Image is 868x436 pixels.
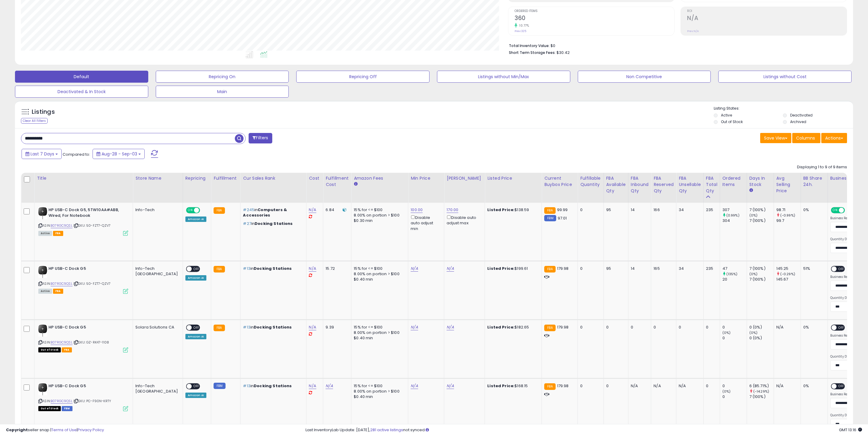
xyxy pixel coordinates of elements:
[517,23,529,28] small: 10.77%
[606,383,624,389] div: 0
[6,427,104,433] div: seller snap | |
[354,175,406,181] div: Amazon Fees
[515,10,674,13] span: Ordered Items
[309,324,316,330] a: N/A
[606,207,624,213] div: 95
[687,29,699,33] small: Prev: N/A
[192,267,201,272] span: OFF
[515,29,526,33] small: Prev: 325
[803,207,823,213] div: 0%
[447,383,454,389] a: N/A
[722,325,747,330] div: 0
[354,325,403,330] div: 15% for <= $100
[557,266,569,271] span: 179.98
[15,86,148,98] button: Deactivated & In Stock
[254,266,292,271] span: Docking Stations
[354,181,357,187] small: Amazon Fees.
[722,330,731,335] small: (0%)
[243,266,250,271] span: #13
[326,175,349,188] div: Fulfillment Cost
[447,207,458,213] a: 170.00
[580,325,599,330] div: 0
[749,218,774,223] div: 7 (100%)
[199,208,208,213] span: OFF
[749,266,774,271] div: 7 (100%)
[38,289,52,294] span: All listings currently available for purchase on Amazon
[22,149,62,159] button: Last 7 Days
[135,383,178,394] div: Info-Tech [GEOGRAPHIC_DATA]
[722,207,747,213] div: 307
[722,394,747,399] div: 0
[38,266,128,293] div: ASIN:
[411,266,418,272] a: N/A
[49,383,121,390] b: HP USB-C Dock G5
[487,207,537,213] div: $138.59
[679,207,699,213] div: 34
[62,347,72,352] span: FBA
[243,383,302,389] p: in
[606,325,624,330] div: 0
[679,383,699,389] div: N/A
[214,266,225,272] small: FBA
[73,281,111,286] span: | SKU: 50-FZT7-QZV7
[447,214,480,226] div: Disable auto adjust max
[722,218,747,223] div: 304
[749,394,774,399] div: 7 (100%)
[749,330,758,335] small: (0%)
[687,10,847,13] span: ROI
[749,383,774,389] div: 6 (85.71%)
[718,71,852,83] button: Listings without Cost
[326,325,347,330] div: 9.39
[354,213,403,218] div: 8.00% on portion > $100
[544,215,556,221] small: FBM
[760,133,791,143] button: Save View
[509,42,843,49] li: $0
[38,383,128,411] div: ASIN:
[309,175,320,181] div: Cost
[135,266,178,277] div: Info-Tech [GEOGRAPHIC_DATA]
[38,325,47,337] img: 21o-6OspjoL._SL40_.jpg
[544,266,555,272] small: FBA
[38,383,47,395] img: 21o-6OspjoL._SL40_.jpg
[15,71,148,83] button: Default
[31,151,54,157] span: Last 7 Days
[714,106,853,111] p: Listing States:
[544,175,575,188] div: Current Buybox Price
[790,119,806,124] label: Archived
[776,266,801,271] div: 145.25
[631,207,647,213] div: 14
[679,175,701,194] div: FBA Unsellable Qty
[487,266,537,271] div: $199.61
[839,427,862,433] span: 2025-09-11 13:16 GMT
[411,175,441,181] div: Min Price
[631,383,647,389] div: N/A
[411,207,423,213] a: 100.00
[53,231,63,236] span: FBA
[243,383,250,389] span: #13
[73,399,111,403] span: | SKU: PC-F90N-KRTY
[243,266,302,271] p: in
[557,50,570,55] span: $30.42
[37,175,130,181] div: Title
[679,325,699,330] div: 0
[797,164,847,170] div: Displaying 1 to 9 of 9 items
[78,427,104,433] a: Privacy Policy
[51,427,77,433] a: Terms of Use
[73,340,109,345] span: | SKU: GZ-RK47-1108
[306,427,862,433] div: Last InventoryLab Update: [DATE], not synced.
[135,207,178,213] div: Info-Tech
[844,208,853,213] span: OFF
[437,71,570,83] button: Listings without Min/Max
[309,266,316,272] a: N/A
[51,281,72,286] a: B07RGC9QSL
[821,133,847,143] button: Actions
[32,108,55,116] h5: Listings
[21,118,48,124] div: Clear All Filters
[487,383,515,389] b: Listed Price:
[156,71,289,83] button: Repricing On
[557,207,568,213] span: 99.99
[790,113,813,118] label: Deactivated
[631,175,649,194] div: FBA inbound Qty
[309,383,316,389] a: N/A
[214,207,225,214] small: FBA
